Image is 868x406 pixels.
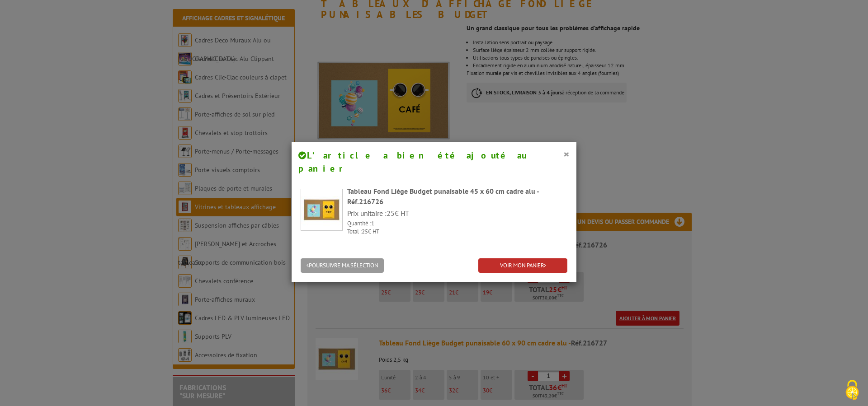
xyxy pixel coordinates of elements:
[347,197,383,206] span: Réf.216726
[298,149,570,175] h4: L’article a bien été ajouté au panier
[836,375,868,406] button: Cookies (fenêtre modale)
[371,219,374,227] span: 1
[387,209,395,218] span: 25
[347,186,567,207] div: Tableau Fond Liège Budget punaisable 45 x 60 cm cadre alu -
[347,228,567,236] p: Total : € HT
[347,208,567,219] p: Prix unitaire : € HT
[563,148,570,160] button: ×
[362,228,368,235] span: 25
[478,258,567,273] a: VOIR MON PANIER
[301,258,384,273] button: POURSUIVRE MA SÉLECTION
[347,219,567,228] p: Quantité :
[841,379,863,401] img: Cookies (fenêtre modale)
